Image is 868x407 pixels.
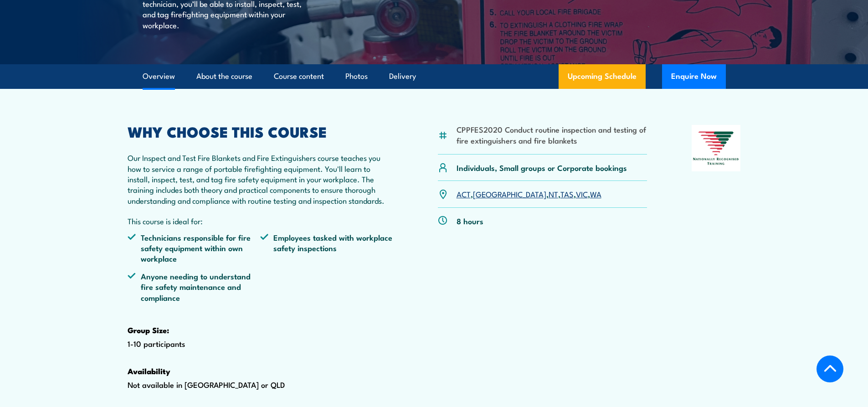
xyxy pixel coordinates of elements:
[457,188,471,199] a: ACT
[692,125,741,171] img: Nationally Recognised Training logo.
[662,64,726,89] button: Enquire Now
[128,271,261,303] li: Anyone needing to understand fire safety maintenance and compliance
[128,232,261,264] li: Technicians responsible for fire safety equipment within own workplace
[143,64,175,88] a: Overview
[576,188,588,199] a: VIC
[128,365,170,377] strong: Availability
[590,188,601,199] a: WA
[196,64,252,88] a: About the course
[457,216,483,226] p: 8 hours
[128,125,394,138] h2: WHY CHOOSE THIS COURSE
[260,232,393,264] li: Employees tasked with workplace safety inspections
[345,64,368,88] a: Photos
[559,64,646,89] a: Upcoming Schedule
[457,124,647,145] li: CPPFES2020 Conduct routine inspection and testing of fire extinguishers and fire blankets
[128,152,394,206] p: Our Inspect and Test Fire Blankets and Fire Extinguishers course teaches you how to service a ran...
[457,162,627,173] p: Individuals, Small groups or Corporate bookings
[128,324,169,336] strong: Group Size:
[389,64,416,88] a: Delivery
[549,188,558,199] a: NT
[128,216,394,226] p: This course is ideal for:
[274,64,324,88] a: Course content
[560,188,574,199] a: TAS
[457,189,601,199] p: , , , , ,
[473,188,546,199] a: [GEOGRAPHIC_DATA]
